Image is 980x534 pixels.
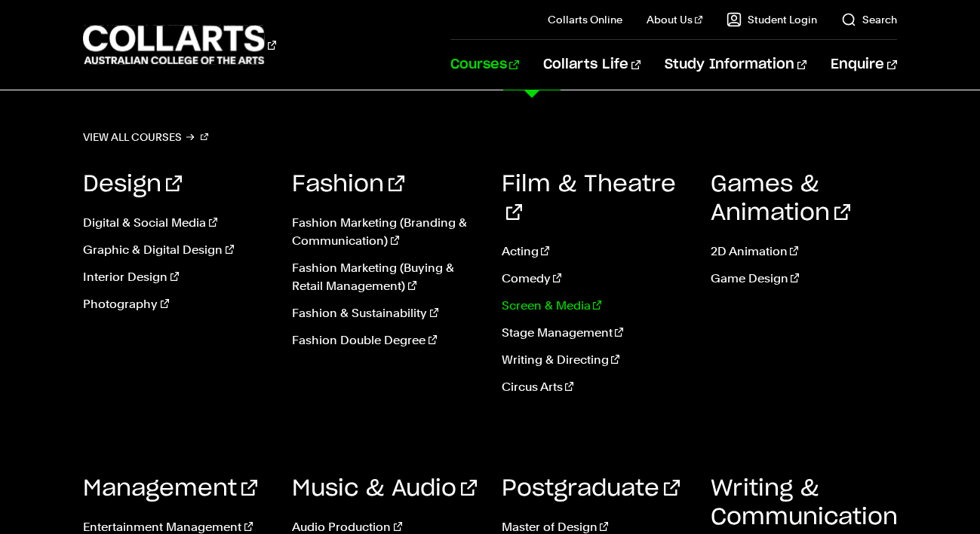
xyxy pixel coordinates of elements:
a: Games & Animation [711,173,850,224]
a: Fashion [292,173,404,196]
a: Enquire [831,40,896,90]
a: Collarts Life [543,40,641,90]
a: Collarts Online [548,12,622,27]
a: Graphic & Digital Design [83,241,269,259]
a: Music & Audio [292,478,477,500]
div: Go to homepage [83,23,276,66]
a: 2D Animation [711,243,897,261]
a: About Us [647,12,702,27]
a: Photography [83,295,269,313]
a: Courses [450,40,519,90]
a: Fashion Marketing (Branding & Communication) [292,214,478,250]
a: Stage Management [502,324,688,342]
a: Digital & Social Media [83,214,269,232]
a: Design [83,173,182,196]
a: Screen & Media [502,297,688,315]
a: Circus Arts [502,378,688,396]
a: Management [83,478,257,500]
a: Film & Theatre [502,173,676,224]
a: Acting [502,243,688,261]
a: Game Design [711,270,897,288]
a: Fashion Marketing (Buying & Retail Management) [292,259,478,295]
a: Writing & Directing [502,351,688,369]
a: Comedy [502,270,688,288]
a: Fashion & Sustainability [292,304,478,322]
a: Interior Design [83,268,269,286]
a: View all courses [83,127,208,148]
a: Study Information [665,40,806,90]
a: Fashion Double Degree [292,331,478,349]
a: Postgraduate [502,478,680,500]
a: Student Login [727,12,817,27]
a: Search [841,12,897,27]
